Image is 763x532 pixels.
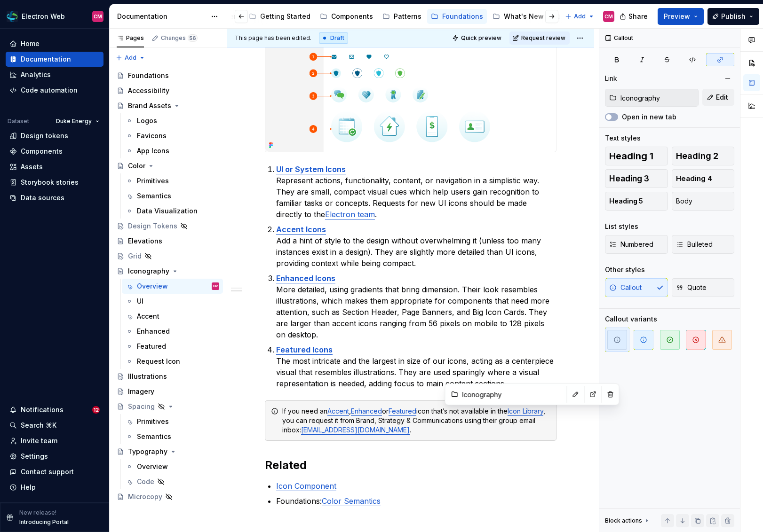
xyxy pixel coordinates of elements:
[276,224,556,269] p: Add a hint of style to the design without overwhelming it (unless too many instances exist in a d...
[137,176,169,186] div: Primitives
[113,384,223,399] a: Imagery
[188,34,198,42] span: 56
[276,225,326,234] a: Accent Icons
[113,264,223,279] a: Iconography
[122,113,223,128] a: Logos
[664,12,690,21] span: Preview
[394,12,421,21] div: Patterns
[389,407,416,415] a: Featured
[113,98,223,113] a: Brand Assets
[672,192,735,211] button: Body
[672,278,735,297] button: Quote
[605,147,668,165] button: Heading 1
[92,406,100,414] span: 12
[113,369,223,384] a: Illustrations
[113,234,223,249] a: Elevations
[128,387,154,396] div: Imagery
[122,294,223,309] a: UI
[21,39,40,48] div: Home
[128,101,171,110] div: Brand Assets
[128,251,142,261] div: Grid
[707,8,759,25] button: Publish
[137,357,180,366] div: Request Icon
[276,274,335,283] strong: Enhanced Icons
[6,128,103,143] a: Design tokens
[265,31,556,152] img: 9a345250-4fa8-4d6e-ba39-2fd85b3ef261.png
[137,131,167,141] div: Favicons
[605,235,668,254] button: Numbered
[605,222,638,231] div: List styles
[260,12,310,21] div: Getting Started
[605,514,651,527] div: Block actions
[6,144,103,159] a: Components
[676,196,692,206] span: Body
[128,236,162,246] div: Elevations
[609,196,643,206] span: Heading 5
[574,13,586,20] span: Add
[21,405,64,415] div: Notifications
[716,93,728,102] span: Edit
[609,240,653,249] span: Numbered
[521,34,565,42] span: Request review
[137,191,171,201] div: Semantics
[122,173,223,188] a: Primitives
[137,462,168,471] div: Overview
[122,474,223,489] a: Code
[489,9,548,24] a: What's New
[137,432,171,441] div: Semantics
[122,279,223,294] a: OverviewCM
[213,282,218,291] div: CM
[605,74,617,83] div: Link
[137,417,169,426] div: Primitives
[137,327,170,336] div: Enhanced
[21,483,36,492] div: Help
[113,219,223,234] a: Design Tokens
[605,265,645,274] div: Other styles
[276,495,556,507] p: Foundations:
[6,449,103,464] a: Settings
[6,67,103,82] a: Analytics
[604,13,613,20] div: CM
[605,169,668,188] button: Heading 3
[137,297,143,306] div: UI
[327,407,349,415] a: Accent
[235,34,311,42] span: This page has been edited.
[122,128,223,143] a: Favicons
[676,240,713,249] span: Bulleted
[6,418,103,433] button: Search ⌘K
[6,175,103,190] a: Storybook stories
[137,116,157,125] div: Logos
[6,480,103,495] button: Help
[276,345,333,354] a: Featured Icons
[113,249,223,264] a: Grid
[113,68,223,504] div: Page tree
[52,115,103,128] button: Duke Energy
[19,518,69,526] p: Introducing Portal
[122,188,223,203] a: Semantics
[128,447,167,456] div: Typography
[676,283,707,292] span: Quote
[427,9,487,24] a: Foundations
[113,68,223,83] a: Foundations
[508,407,543,415] a: Icon Library
[504,12,544,21] div: What's New
[122,339,223,354] a: Featured
[615,8,654,25] button: Share
[276,273,556,340] p: More detailed, using gradients that bring dimension. Their look resembles illustrations, which ma...
[21,147,63,156] div: Components
[605,192,668,211] button: Heading 5
[21,178,79,187] div: Storybook stories
[21,70,51,79] div: Analytics
[128,492,162,501] div: Microcopy
[7,11,18,22] img: f6f21888-ac52-4431-a6ea-009a12e2bf23.png
[21,193,64,203] div: Data sources
[19,509,56,516] p: New release!
[316,9,377,24] a: Components
[137,477,154,486] div: Code
[21,452,48,461] div: Settings
[245,9,314,24] a: Getting Started
[276,164,556,220] p: Represent actions, functionality, content, or navigation in a simplistic way. They are small, com...
[562,10,597,23] button: Add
